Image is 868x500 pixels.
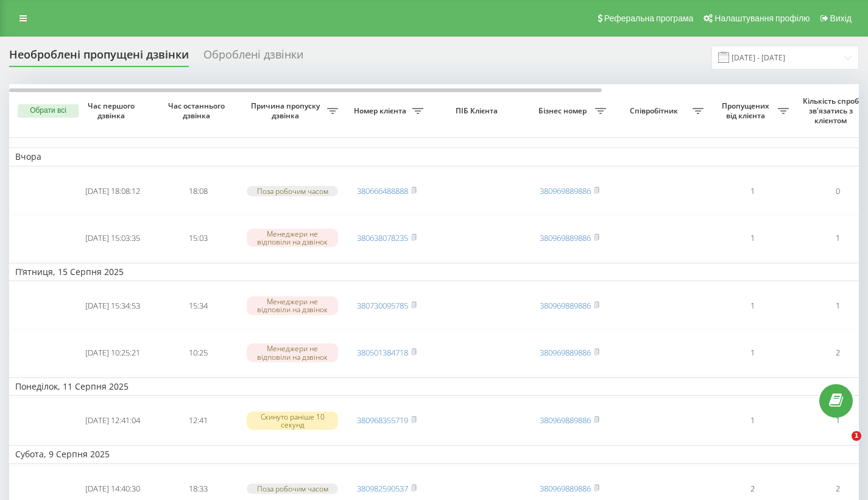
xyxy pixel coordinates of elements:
a: 380969889886 [540,347,591,358]
a: 380969889886 [540,185,591,196]
div: Менеджери не відповіли на дзвінок [247,229,338,247]
td: 1 [710,330,795,375]
td: 12:41 [155,398,241,443]
td: 1 [710,169,795,213]
div: Оброблені дзвінки [203,48,303,67]
td: [DATE] 15:03:35 [70,216,155,260]
span: Реферальна програма [604,13,694,23]
td: [DATE] 10:25:21 [70,330,155,375]
iframe: Intercom live chat [827,431,856,460]
a: 380730095785 [357,300,408,311]
td: [DATE] 18:08:12 [70,169,155,213]
a: 380969889886 [540,483,591,494]
div: Менеджери не відповіли на дзвінок [247,296,338,315]
span: Причина пропуску дзвінка [247,101,327,120]
a: 380968355719 [357,415,408,426]
a: 380982590537 [357,483,408,494]
a: 380501384718 [357,347,408,358]
span: 1 [852,431,861,441]
td: 10:25 [155,330,241,375]
button: Обрати всі [18,104,79,118]
td: 1 [710,284,795,328]
a: 380666488888 [357,185,408,196]
td: 15:03 [155,216,241,260]
span: Час останнього дзвінка [165,101,231,120]
span: Вихід [830,13,852,23]
td: [DATE] 12:41:04 [70,398,155,443]
td: 1 [710,216,795,260]
span: Налаштування профілю [715,13,810,23]
div: Скинуто раніше 10 секунд [247,412,338,430]
span: Бізнес номер [533,106,595,116]
span: Номер клієнта [350,106,412,116]
span: Співробітник [618,106,693,116]
a: 380969889886 [540,300,591,311]
td: [DATE] 15:34:53 [70,284,155,328]
div: Поза робочим часом [247,484,338,494]
a: 380969889886 [540,232,591,243]
div: Необроблені пропущені дзвінки [9,48,189,67]
a: 380638078235 [357,232,408,243]
td: 1 [710,398,795,443]
a: 380969889886 [540,415,591,426]
td: 18:08 [155,169,241,213]
td: 15:34 [155,284,241,328]
div: Менеджери не відповіли на дзвінок [247,343,338,362]
span: ПІБ Клієнта [440,106,517,116]
div: Поза робочим часом [247,186,338,196]
span: Кількість спроб зв'язатись з клієнтом [801,96,863,125]
span: Час першого дзвінка [80,101,146,120]
span: Пропущених від клієнта [716,101,778,120]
